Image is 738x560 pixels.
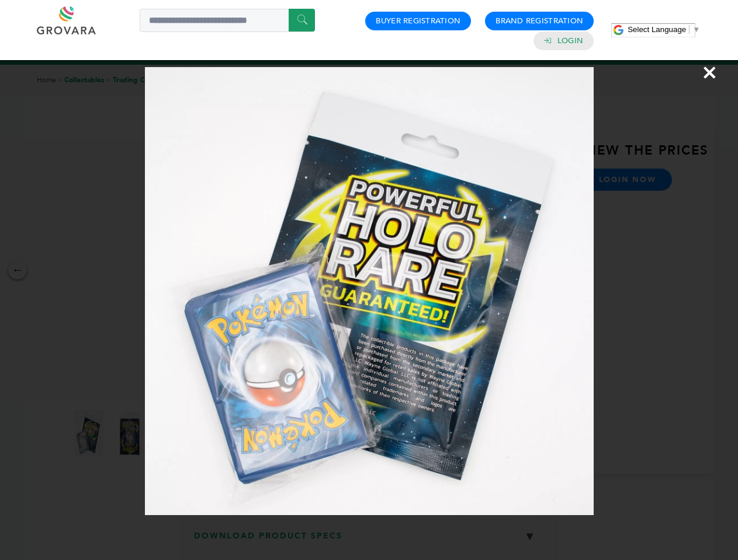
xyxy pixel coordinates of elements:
[628,25,686,34] span: Select Language
[140,9,315,32] input: Search a product or brand...
[557,36,583,46] a: Login
[376,16,460,26] a: Buyer Registration
[145,67,594,515] img: Image Preview
[496,16,583,26] a: Brand Registration
[702,56,718,89] span: ×
[692,25,700,34] span: ▼
[689,25,690,34] span: ​
[628,25,700,34] a: Select Language​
